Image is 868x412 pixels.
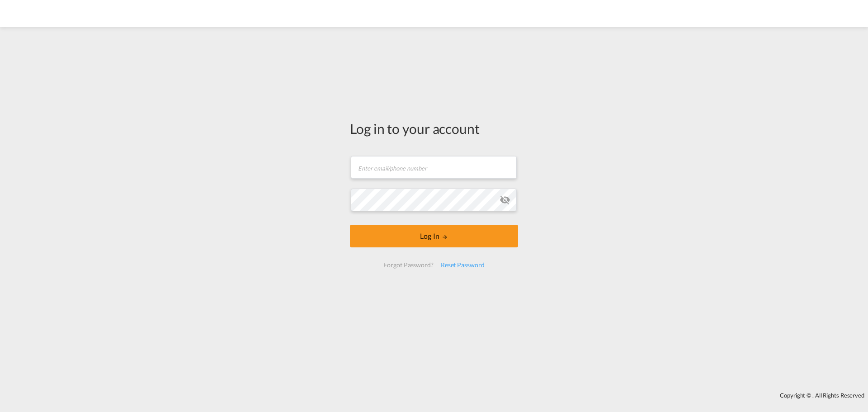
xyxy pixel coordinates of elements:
input: Enter email/phone number [351,156,517,179]
div: Reset Password [437,257,488,273]
button: LOGIN [350,225,518,247]
md-icon: icon-eye-off [500,194,510,205]
div: Forgot Password? [380,257,437,273]
div: Log in to your account [350,119,518,138]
